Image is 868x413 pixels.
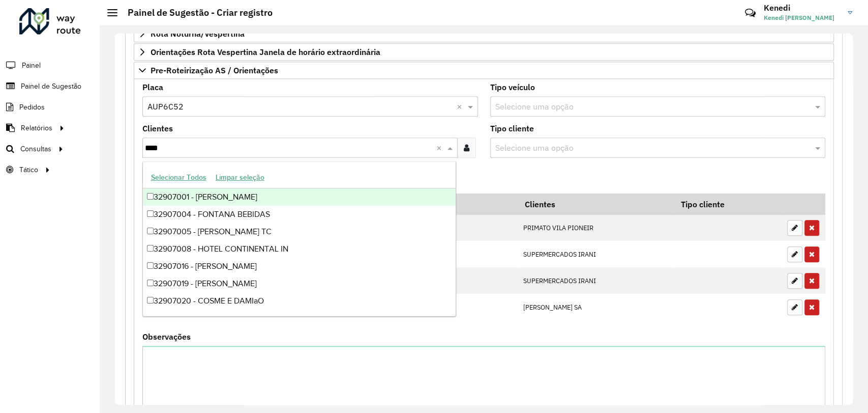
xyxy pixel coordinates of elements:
[146,170,211,185] button: Selecionar Todos
[143,240,456,258] div: 32907008 - HOTEL CONTINENTAL IN
[764,13,840,22] span: Kenedi [PERSON_NAME]
[518,194,674,215] th: Clientes
[143,292,456,310] div: 32907020 - COSME E DAMIaO
[21,81,81,92] span: Painel de Sugestão
[134,62,834,79] a: Pre-Roteirização AS / Orientações
[142,161,456,317] ng-dropdown-panel: Options list
[490,81,535,93] label: Tipo veículo
[151,30,245,38] span: Rota Noturna/Vespertina
[142,81,163,93] label: Placa
[674,194,782,215] th: Tipo cliente
[518,294,674,320] td: [PERSON_NAME] SA
[143,223,456,240] div: 32907005 - [PERSON_NAME] TC
[143,310,456,327] div: 32907021 - BEM QUERER DONUTS -
[19,164,38,175] span: Tático
[142,331,191,343] label: Observações
[134,25,834,42] a: Rota Noturna/Vespertina
[21,123,52,133] span: Relatórios
[143,206,456,223] div: 32907004 - FONTANA BEBIDAS
[764,3,840,13] h3: Kenedi
[143,188,456,206] div: 32907001 - [PERSON_NAME]
[457,100,465,113] span: Clear all
[134,43,834,61] a: Orientações Rota Vespertina Janela de horário extraordinária
[142,122,173,134] label: Clientes
[211,170,269,185] button: Limpar seleção
[143,275,456,292] div: 32907019 - [PERSON_NAME]
[19,102,45,113] span: Pedidos
[518,267,674,294] td: SUPERMERCADOS IRANI
[117,7,273,18] h2: Painel de Sugestão - Criar registro
[22,60,41,71] span: Painel
[490,122,534,134] label: Tipo cliente
[20,144,51,154] span: Consultas
[518,215,674,241] td: PRIMATO VILA PIONEIR
[739,2,761,24] a: Contato Rápido
[143,258,456,275] div: 32907016 - [PERSON_NAME]
[436,142,445,154] span: Clear all
[151,48,380,56] span: Orientações Rota Vespertina Janela de horário extraordinária
[151,66,278,74] span: Pre-Roteirização AS / Orientações
[518,241,674,267] td: SUPERMERCADOS IRANI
